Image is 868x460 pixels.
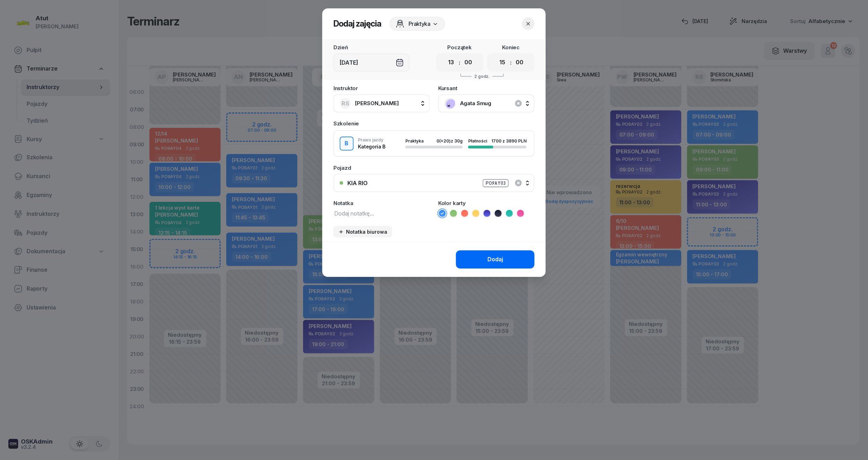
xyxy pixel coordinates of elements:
span: Praktyka [405,138,424,144]
button: BPrawo jazdyKategoria BPraktyka0(+20)z 30gPłatności1700 z 3890 PLN [334,131,534,156]
div: 0 z 30g [436,139,463,143]
div: KIA RIO [347,180,368,186]
div: : [459,58,461,67]
h2: Dodaj zajęcia [333,18,381,29]
button: Notatka biurowa [333,226,392,238]
span: RS [341,101,349,107]
button: RS[PERSON_NAME] [333,94,430,112]
div: Notatka biurowa [338,229,387,235]
div: 1700 z 3890 PLN [491,139,527,143]
div: PO9AY03 [483,179,509,187]
button: KIA RIOPO9AY03 [333,174,535,192]
span: (+20) [439,138,451,144]
button: Dodaj [456,250,535,269]
div: Płatności [468,139,491,143]
div: : [510,58,512,67]
div: Dodaj [487,255,503,264]
span: Praktyka [409,20,431,28]
span: Agata Smug [460,99,528,108]
span: [PERSON_NAME] [355,100,399,107]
